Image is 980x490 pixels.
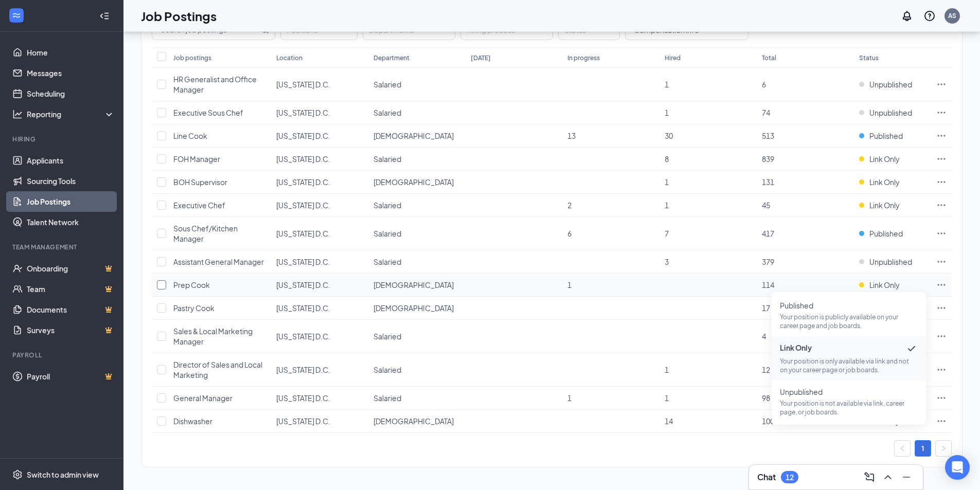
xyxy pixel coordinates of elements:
[915,440,931,457] li: 1
[869,79,912,89] span: Unpublished
[762,201,770,210] span: 45
[762,257,774,266] span: 379
[936,365,947,375] svg: Ellipses
[940,445,947,451] span: right
[762,332,766,341] span: 4
[762,154,774,164] span: 839
[466,47,563,68] th: [DATE]
[368,353,466,387] td: Salaried
[861,469,878,485] button: ComposeMessage
[271,101,368,124] td: Washington D.C.
[762,393,770,403] span: 98
[869,177,900,187] span: Link Only
[900,471,913,483] svg: Minimize
[562,47,660,68] th: In progress
[757,47,854,68] th: Total
[276,177,330,187] span: [US_STATE] D.C.
[869,257,912,267] span: Unpublished
[12,351,113,359] div: Payroll
[665,257,669,266] span: 3
[894,440,911,457] button: left
[368,387,466,410] td: Salaried
[936,228,947,239] svg: Ellipses
[665,201,669,210] span: 1
[936,416,947,426] svg: Ellipses
[12,135,113,143] div: Hiring
[762,80,766,89] span: 6
[665,80,669,89] span: 1
[27,83,115,104] a: Scheduling
[173,393,233,403] span: General Manager
[373,108,401,117] span: Salaried
[271,320,368,353] td: Washington D.C.
[368,250,466,274] td: Salaried
[762,303,770,313] span: 17
[27,150,115,171] a: Applicants
[368,101,466,124] td: Salaried
[935,440,952,457] button: right
[173,360,262,379] span: Director of Sales and Local Marketing
[276,53,302,62] div: Location
[373,303,454,313] span: [DEMOGRAPHIC_DATA]
[27,191,115,212] a: Job Postings
[762,229,774,238] span: 417
[27,212,115,232] a: Talent Network
[762,416,778,426] span: 1002
[276,80,330,89] span: [US_STATE] D.C.
[271,217,368,250] td: Washington D.C.
[373,332,401,341] span: Salaried
[899,445,905,451] span: left
[276,303,330,313] span: [US_STATE] D.C.
[173,303,215,313] span: Pastry Cook
[368,194,466,217] td: Salaried
[276,365,330,374] span: [US_STATE] D.C.
[665,131,673,140] span: 30
[276,201,330,210] span: [US_STATE] D.C.
[665,393,669,403] span: 1
[173,416,212,426] span: Dishwasher
[173,224,238,243] span: Sous Chef/Kitchen Manager
[936,79,947,89] svg: Ellipses
[762,280,774,289] span: 114
[276,154,330,164] span: [US_STATE] D.C.
[27,42,115,63] a: Home
[11,10,22,21] svg: WorkstreamLogo
[276,332,330,341] span: [US_STATE] D.C.
[762,131,774,140] span: 513
[660,47,757,68] th: Hired
[27,109,115,119] div: Reporting
[271,274,368,297] td: Washington D.C.
[276,108,330,117] span: [US_STATE] D.C.
[665,154,669,164] span: 8
[271,68,368,101] td: Washington D.C.
[936,303,947,313] svg: Ellipses
[368,68,466,101] td: Salaried
[936,393,947,403] svg: Ellipses
[567,393,572,403] span: 1
[173,53,211,62] div: Job postings
[27,299,115,320] a: DocumentsCrown
[276,257,330,266] span: [US_STATE] D.C.
[567,201,572,210] span: 2
[894,440,911,457] li: Previous Page
[935,440,952,457] li: Next Page
[373,154,401,164] span: Salaried
[786,473,794,482] div: 12
[869,107,912,118] span: Unpublished
[863,471,876,483] svg: ComposeMessage
[898,469,915,485] button: Minimize
[27,366,115,387] a: PayrollCrown
[173,201,225,210] span: Executive Chef
[368,297,466,320] td: BOH
[271,124,368,148] td: Washington D.C.
[141,7,217,25] h1: Job Postings
[869,131,903,141] span: Published
[905,342,918,355] svg: Checkmark
[936,131,947,141] svg: Ellipses
[27,279,115,299] a: TeamCrown
[757,471,776,483] h3: Chat
[869,228,903,239] span: Published
[373,393,401,403] span: Salaried
[276,393,330,403] span: [US_STATE] D.C.
[368,217,466,250] td: Salaried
